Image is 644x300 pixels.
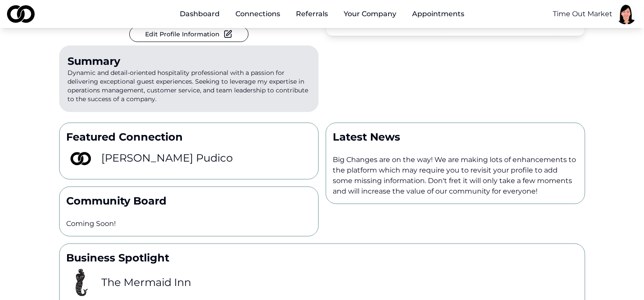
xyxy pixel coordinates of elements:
p: Business Spotlight [67,251,578,265]
nav: Main [173,5,471,23]
button: Time Out Market [553,9,612,19]
p: Featured Connection [67,130,311,144]
h3: The Mermaid Inn [102,275,192,289]
p: Coming Soon! [67,219,311,229]
button: Your Company [337,5,403,23]
a: Referrals [289,5,335,23]
a: Connections [228,5,287,23]
p: Big Changes are on the way! We are making lots of enhancements to the platform which may require ... [333,155,578,197]
img: 126d1970-4131-4eca-9e04-994076d8ae71-2-profile_picture.jpeg [67,144,95,172]
button: Edit Profile Information [129,26,249,42]
img: 2536d4df-93e4-455f-9ee8-7602d4669c22-images-images-profile_picture.png [67,268,95,296]
a: Appointments [405,5,471,23]
p: Community Board [67,194,311,208]
a: Dashboard [173,5,227,23]
img: 1f1e6ded-7e6e-4da0-8d9b-facf9315d0a3-ID%20Pic-profile_picture.jpg [616,4,637,25]
p: Dynamic and detail-oriented hospitality professional with a passion for delivering exceptional gu... [59,46,319,112]
p: Latest News [333,130,578,144]
img: logo [7,5,35,23]
h3: [PERSON_NAME] Pudico [102,151,233,165]
div: Summary [68,54,310,68]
